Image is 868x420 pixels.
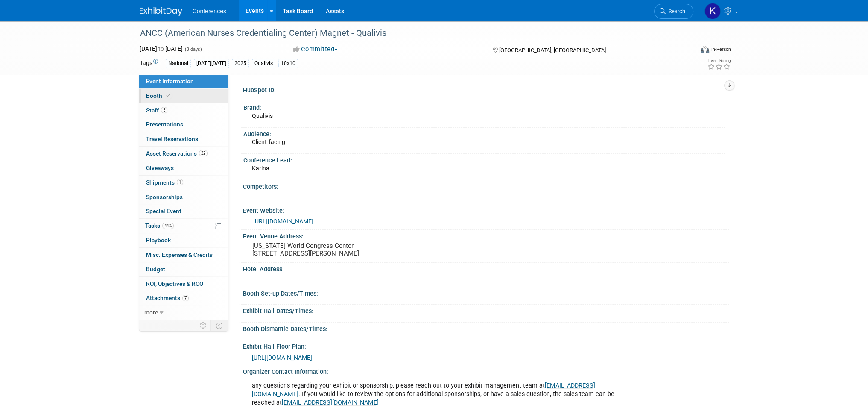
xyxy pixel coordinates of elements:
div: Competitors: [243,180,729,191]
div: Audience: [243,128,725,138]
div: Booth Set-up Dates/Times: [243,287,729,298]
span: Tasks [145,222,174,229]
span: (3 days) [184,47,202,52]
span: Travel Reservations [146,135,198,142]
span: Staff [146,107,167,114]
span: Attachments [146,294,189,301]
img: Katie Widhelm [704,3,721,19]
a: Sponsorships [139,190,228,204]
span: 1 [177,179,183,185]
div: Event Format [643,44,731,57]
a: Tasks44% [139,219,228,233]
div: National [166,59,191,68]
div: In-Person [710,46,731,53]
a: ROI, Objectives & ROO [139,277,228,291]
a: Attachments7 [139,291,228,305]
span: Event Information [146,78,194,85]
span: Search [666,8,685,15]
a: more [139,305,228,320]
div: Brand: [243,101,725,112]
span: Asset Reservations [146,150,208,157]
div: Event Website: [243,204,729,215]
span: Budget [146,266,165,273]
a: Budget [139,262,228,276]
a: Presentations [139,117,228,132]
pre: [US_STATE] World Congress Center [STREET_ADDRESS][PERSON_NAME] [252,242,436,257]
span: Giveaways [146,164,174,171]
div: Booth Dismantle Dates/Times: [243,323,729,333]
div: Conference Lead: [243,154,725,164]
a: Booth [139,89,228,103]
div: Event Venue Address: [243,230,729,241]
a: Shipments1 [139,176,228,190]
span: Misc. Expenses & Credits [146,251,213,258]
td: Toggle Event Tabs [210,320,228,331]
div: Event Rating [707,59,730,63]
span: Karina [252,165,269,172]
span: Playbook [146,237,171,244]
div: HubSpot ID: [243,84,729,94]
div: Qualivis [252,59,275,68]
span: Special Event [146,208,181,214]
span: Presentations [146,121,183,128]
div: 10x10 [278,59,298,68]
a: Travel Reservations [139,132,228,146]
a: Event Information [139,74,228,88]
span: 44% [162,223,174,229]
div: [DATE][DATE] [194,59,229,68]
span: 5 [161,107,167,113]
img: Format-Inperson.png [701,46,709,53]
button: Committed [290,45,341,54]
span: Shipments [146,179,183,186]
span: Booth [146,92,172,99]
td: Personalize Event Tab Strip [196,320,211,331]
span: Qualivis [252,112,273,119]
a: Special Event [139,204,228,218]
div: Hotel Address: [243,263,729,273]
a: Misc. Expenses & Credits [139,248,228,262]
span: to [157,45,165,52]
span: 7 [182,295,189,301]
div: Exhibit Hall Dates/Times: [243,305,729,315]
a: Giveaways [139,161,228,175]
a: Playbook [139,233,228,247]
span: Sponsorships [146,194,183,200]
span: ROI, Objectives & ROO [146,280,203,287]
td: Tags [140,59,158,68]
a: [URL][DOMAIN_NAME] [253,218,313,225]
a: [EMAIL_ADDRESS][DOMAIN_NAME] [282,399,379,406]
span: more [144,309,158,316]
a: [URL][DOMAIN_NAME] [252,354,312,361]
div: Organizer Contact Information: [243,365,729,376]
img: ExhibitDay [140,7,182,16]
i: Booth reservation complete [166,93,170,98]
div: ANCC (American Nurses Credentialing Center) Magnet - Qualivis [137,26,681,41]
span: [GEOGRAPHIC_DATA], [GEOGRAPHIC_DATA] [499,47,606,53]
div: 2025 [232,59,249,68]
span: 22 [199,150,208,156]
a: Staff5 [139,103,228,117]
span: [DATE] [DATE] [140,45,183,52]
a: Search [654,4,693,19]
div: any questions regarding your exhibit or sponsorship, please reach out to your exhibit management ... [246,377,634,411]
span: Client-facing [252,138,285,145]
span: Conferences [193,8,226,15]
div: Exhibit Hall Floor Plan: [243,340,729,351]
a: Asset Reservations22 [139,147,228,161]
